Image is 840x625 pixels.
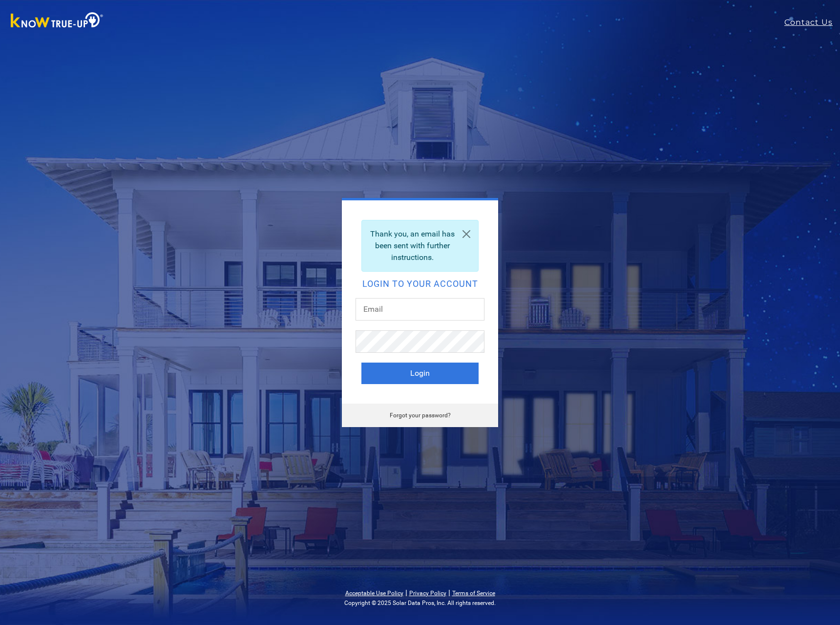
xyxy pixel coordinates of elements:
[345,590,403,597] a: Acceptable Use Policy
[405,588,407,597] span: |
[6,10,108,32] img: Know True-Up
[356,298,484,321] input: Email
[361,220,479,272] div: Thank you, an email has been sent with further instructions.
[448,588,450,597] span: |
[409,590,446,597] a: Privacy Policy
[361,280,479,288] h2: Login to your account
[452,590,495,597] a: Terms of Service
[455,220,478,248] a: Close
[784,17,840,28] a: Contact Us
[361,363,479,384] button: Login
[390,412,451,419] a: Forgot your password?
